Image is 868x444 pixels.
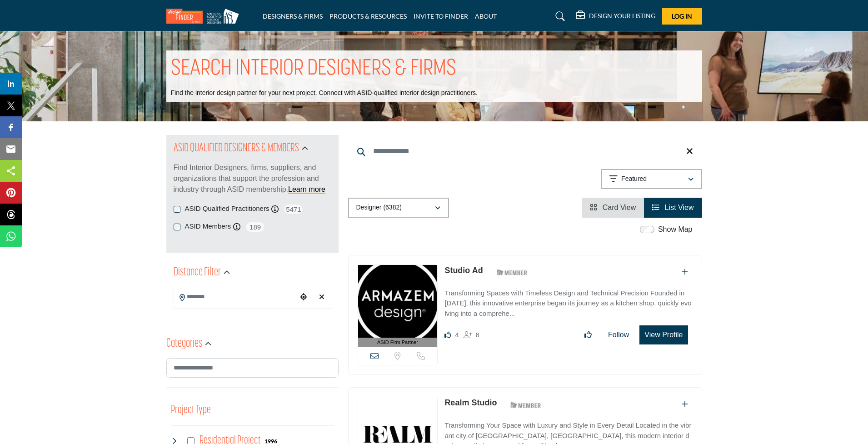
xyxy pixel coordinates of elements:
[174,206,180,213] input: ASID Qualified Practitioners checkbox
[601,169,702,189] button: Featured
[589,12,655,20] h5: DESIGN YOUR LISTING
[263,12,323,20] a: DESIGNERS & FIRMS
[245,221,265,233] span: 189
[377,339,418,346] span: ASID Firm Partner
[455,331,459,339] span: 4
[166,336,202,352] h2: Categories
[444,283,692,319] a: Transforming Spaces with Timeless Design and Technical Precision Founded in [DATE], this innovati...
[329,12,407,20] a: PRODUCTS & RESOURCES
[174,140,299,157] h2: ASID QUALIFIED DESIGNERS & MEMBERS
[358,265,438,347] a: ASID Firm Partner
[644,198,702,218] li: List View
[475,12,497,20] a: ABOUT
[547,9,571,24] a: Search
[444,288,692,319] p: Transforming Spaces with Timeless Design and Technical Precision Founded in [DATE], this innovati...
[166,358,339,378] input: Search Category
[476,331,479,339] span: 8
[665,204,694,211] span: List View
[464,329,479,340] div: Followers
[579,326,598,344] button: Like listing
[582,198,644,218] li: Card View
[358,265,438,338] img: Studio Ad
[505,399,546,410] img: ASID Members Badge Icon
[492,267,533,278] img: ASID Members Badge Icon
[444,397,497,409] p: Realm Studio
[348,140,702,162] input: Search Keyword
[283,204,304,215] span: 5471
[672,12,692,20] span: Log In
[348,198,449,218] button: Designer (6382)
[603,204,636,211] span: Card View
[444,398,497,407] a: Realm Studio
[602,326,635,344] button: Follow
[590,204,636,211] a: View Card
[682,268,688,276] a: Add To List
[639,325,688,344] button: View Profile
[682,400,688,408] a: Add To List
[185,221,231,232] label: ASID Members
[652,204,693,211] a: View List
[174,162,331,195] p: Find Interior Designers, firms, suppliers, and organizations that support the profession and indu...
[444,264,483,277] p: Studio Ad
[288,185,325,193] a: Learn more
[171,402,211,419] button: Project Type
[444,331,451,338] i: Likes
[166,9,244,24] img: Site Logo
[171,89,478,98] p: Find the interior design partner for your next project. Connect with ASID-qualified interior desi...
[444,266,483,275] a: Studio Ad
[356,203,402,212] p: Designer (6382)
[174,224,180,230] input: ASID Members checkbox
[174,264,221,281] h2: Distance Filter
[662,8,702,25] button: Log In
[576,11,655,22] div: DESIGN YOUR LISTING
[315,288,329,307] div: Clear search location
[297,288,310,307] div: Choose your current location
[174,288,297,306] input: Search Location
[414,12,468,20] a: INVITE TO FINDER
[658,224,693,235] label: Show Map
[185,204,269,214] label: ASID Qualified Practitioners
[171,55,456,83] h1: SEARCH INTERIOR DESIGNERS & FIRMS
[621,175,647,184] p: Featured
